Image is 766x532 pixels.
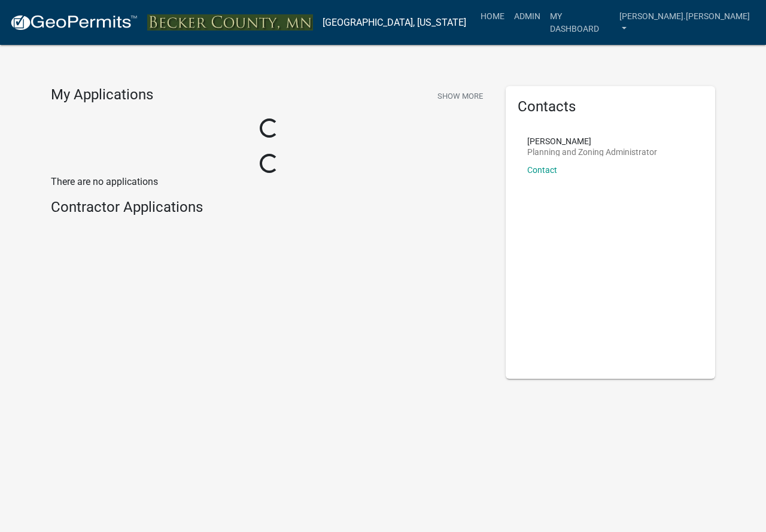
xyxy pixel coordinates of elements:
a: [PERSON_NAME].[PERSON_NAME] [615,5,756,40]
h5: Contacts [518,98,703,115]
p: Planning and Zoning Administrator [527,148,657,156]
h4: My Applications [51,86,153,104]
p: [PERSON_NAME] [527,137,657,145]
a: My Dashboard [545,5,615,40]
a: Admin [509,5,545,28]
button: Show More [433,86,488,106]
a: [GEOGRAPHIC_DATA], [US_STATE] [323,13,466,33]
a: Contact [527,165,557,175]
img: Becker County, Minnesota [147,14,313,30]
wm-workflow-list-section: Contractor Applications [51,199,488,221]
h4: Contractor Applications [51,199,488,216]
p: There are no applications [51,175,488,189]
a: Home [476,5,509,28]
